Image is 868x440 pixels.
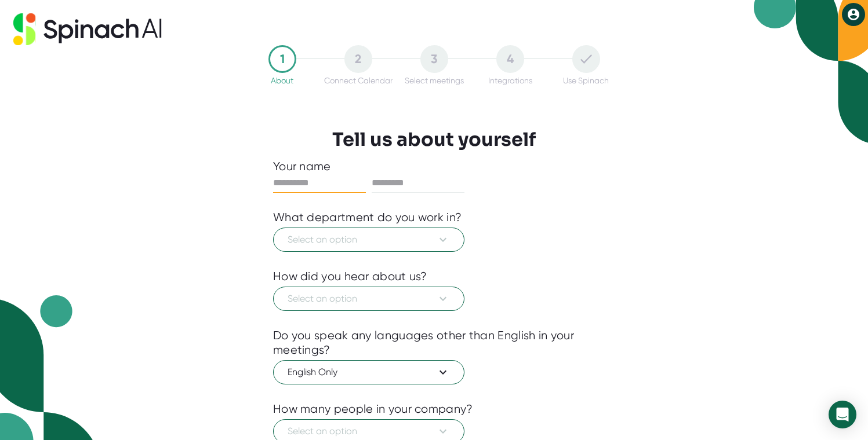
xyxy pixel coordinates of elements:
[288,292,450,306] span: Select an option
[273,287,464,311] button: Select an option
[271,76,293,85] div: About
[324,76,393,85] div: Connect Calendar
[273,228,464,252] button: Select an option
[273,159,595,174] div: Your name
[405,76,464,85] div: Select meetings
[344,45,372,73] div: 2
[829,401,856,428] div: Open Intercom Messenger
[273,210,462,225] div: What department do you work in?
[288,365,450,379] span: English Only
[420,45,448,73] div: 3
[273,328,595,357] div: Do you speak any languages other than English in your meetings?
[273,402,473,416] div: How many people in your company?
[273,269,427,284] div: How did you hear about us?
[496,45,524,73] div: 4
[288,424,450,438] span: Select an option
[273,360,464,384] button: English Only
[332,129,536,151] h3: Tell us about yourself
[288,233,450,247] span: Select an option
[563,76,609,85] div: Use Spinach
[268,45,296,73] div: 1
[488,76,532,85] div: Integrations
